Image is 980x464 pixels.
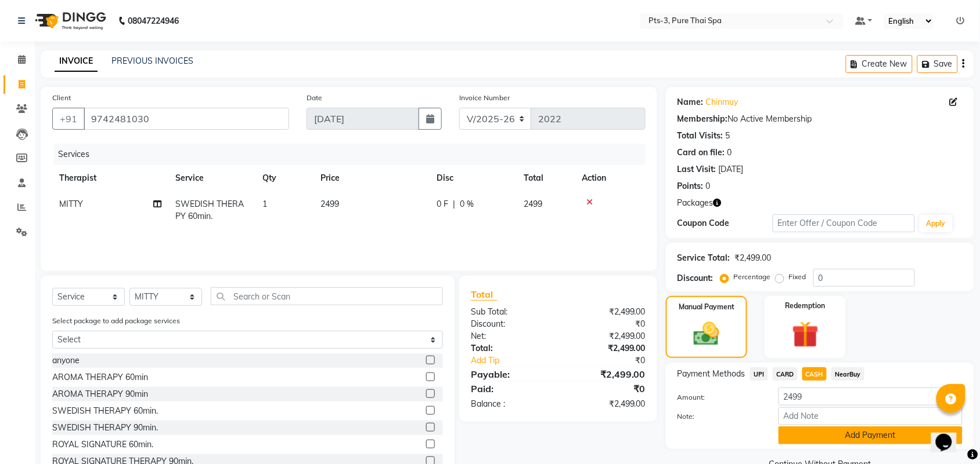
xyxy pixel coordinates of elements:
div: Membership: [678,113,728,125]
div: SWEDISH THERAPY 90min. [52,422,158,434]
th: Qty [255,165,314,191]
div: Payable: [462,367,559,381]
img: _cash.svg [686,319,727,349]
div: Coupon Code [678,217,773,229]
span: Packages [678,197,714,209]
div: Sub Total: [462,306,559,318]
div: Discount: [462,318,559,330]
th: Action [575,165,646,191]
div: No Active Membership [678,113,963,125]
div: Last Visit: [678,163,716,176]
label: Redemption [786,301,826,311]
span: | [453,198,455,210]
div: Balance : [462,398,559,410]
div: [DATE] [719,163,744,176]
div: 5 [726,130,730,142]
label: Percentage [734,272,771,282]
div: Total: [462,342,559,355]
a: Chinmuy [706,96,738,108]
th: Price [314,165,430,191]
div: ₹2,499.00 [735,252,772,264]
th: Total [517,165,575,191]
span: NearBuy [831,367,864,381]
th: Disc [430,165,517,191]
div: Services [53,144,654,165]
a: PREVIOUS INVOICES [111,56,193,66]
label: Select package to add package services [52,316,180,326]
button: +91 [52,108,85,130]
div: AROMA THERAPY 90min [52,388,148,400]
label: Fixed [789,272,806,282]
div: ₹2,499.00 [558,367,654,381]
span: 1 [262,199,267,209]
span: 0 % [460,198,474,210]
b: 08047224946 [128,5,179,37]
div: Discount: [678,272,714,284]
span: SWEDISH THERAPY 60min. [175,199,244,221]
span: Total [471,288,498,301]
div: ₹0 [574,355,654,367]
span: Payment Methods [678,368,745,380]
div: ₹2,499.00 [558,342,654,355]
div: Net: [462,330,559,342]
label: Amount: [669,392,770,403]
div: Total Visits: [678,130,723,142]
input: Enter Offer / Coupon Code [773,214,915,232]
a: INVOICE [55,51,98,72]
div: Service Total: [678,252,730,264]
img: _gift.svg [784,318,827,351]
div: anyone [52,355,80,367]
img: logo [30,5,109,37]
span: 2499 [524,199,542,209]
th: Therapist [52,165,168,191]
label: Invoice Number [459,93,510,103]
div: Paid: [462,382,559,396]
div: ROYAL SIGNATURE 60min. [52,439,153,451]
span: MITTY [59,199,83,209]
button: Add Payment [779,426,963,444]
input: Add Note [779,407,963,425]
div: ₹2,499.00 [558,306,654,318]
th: Service [168,165,255,191]
input: Search or Scan [211,287,443,305]
label: Manual Payment [679,302,734,312]
label: Note: [669,411,770,422]
label: Date [307,93,322,103]
button: Apply [920,215,953,232]
span: CARD [773,367,798,381]
span: 0 F [437,198,448,210]
div: Name: [678,96,704,108]
div: AROMA THERAPY 60min [52,371,148,383]
div: Card on file: [678,147,725,159]
div: ₹0 [558,382,654,396]
button: Create New [846,55,913,73]
a: Add Tip [462,355,574,367]
div: 0 [706,180,711,192]
span: UPI [750,367,768,381]
div: 0 [727,147,732,159]
button: Save [917,55,958,73]
input: Search by Name/Mobile/Email/Code [84,108,289,130]
div: ₹0 [558,318,654,330]
label: Client [52,93,71,103]
span: CASH [802,367,827,381]
iframe: chat widget [931,418,968,452]
div: Points: [678,180,704,192]
div: ₹2,499.00 [558,330,654,342]
span: 2499 [320,199,339,209]
div: ₹2,499.00 [558,398,654,410]
div: SWEDISH THERAPY 60min. [52,405,158,417]
input: Amount [779,388,963,405]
